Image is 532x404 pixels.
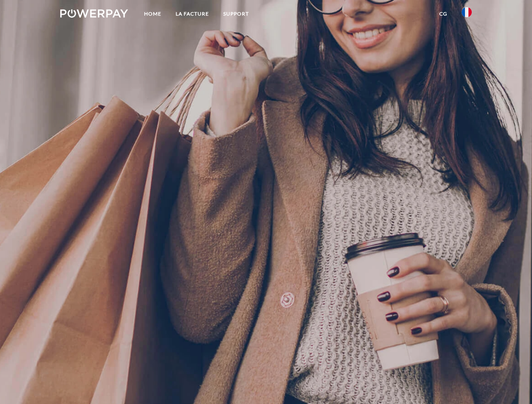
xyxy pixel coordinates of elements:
[168,6,216,21] a: LA FACTURE
[137,6,168,21] a: Home
[216,6,256,21] a: Support
[432,6,454,21] a: CG
[60,9,128,18] img: logo-powerpay-white.svg
[462,7,472,17] img: fr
